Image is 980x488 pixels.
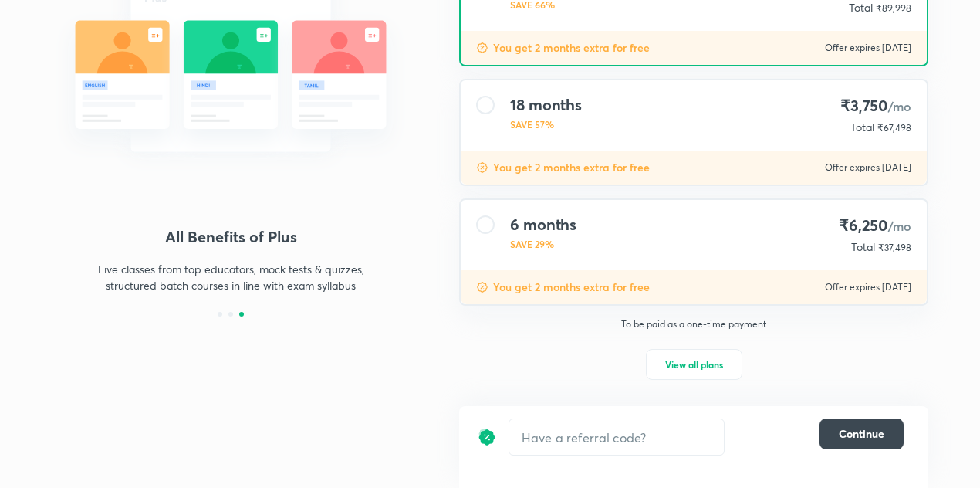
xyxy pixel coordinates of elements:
img: discount [478,419,496,456]
img: discount [476,42,488,54]
h4: ₹3,750 [840,96,911,117]
p: SAVE 57% [510,117,582,131]
h4: All Benefits of Plus [52,225,410,249]
img: discount [476,161,488,174]
p: Total [851,239,875,255]
h4: 18 months [510,96,582,114]
button: Continue [819,419,904,449]
span: View all plans [665,357,723,372]
h4: 6 months [510,215,576,234]
p: Offer expires [DATE] [825,161,911,174]
span: ₹67,498 [877,122,911,134]
p: You get 2 months extra for free [493,280,650,295]
p: Offer expires [DATE] [825,281,911,293]
input: Have a referral code? [509,419,724,456]
span: Continue [839,426,884,442]
p: You get 2 months extra for free [493,160,650,175]
p: SAVE 29% [510,237,576,251]
p: Live classes from top educators, mock tests & quizzes, structured batch courses in line with exam... [96,261,365,293]
span: /mo [888,98,911,114]
p: Total [850,120,874,135]
span: ₹37,498 [878,242,911,253]
p: You get 2 months extra for free [493,40,650,56]
span: ₹89,998 [876,2,911,14]
p: Offer expires [DATE] [825,42,911,54]
p: To be paid as a one-time payment [447,318,941,330]
img: discount [476,281,488,293]
span: /mo [888,218,911,234]
button: View all plans [646,349,742,380]
h4: ₹6,250 [839,215,911,236]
